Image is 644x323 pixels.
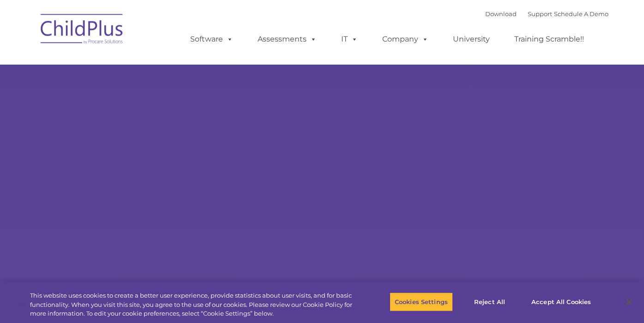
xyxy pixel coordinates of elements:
img: ChildPlus by Procare Solutions [36,7,128,54]
button: Close [619,292,639,312]
div: This website uses cookies to create a better user experience, provide statistics about user visit... [30,291,354,318]
a: Software [181,30,242,48]
a: Schedule A Demo [554,10,608,18]
button: Accept All Cookies [526,292,596,311]
a: IT [332,30,367,48]
a: Company [373,30,438,48]
a: Training Scramble!! [505,30,593,48]
button: Reject All [461,292,518,311]
font: | [485,10,608,18]
a: University [444,30,499,48]
a: Download [485,10,517,18]
a: Support [528,10,552,18]
a: Assessments [248,30,326,48]
button: Cookies Settings [390,292,453,311]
